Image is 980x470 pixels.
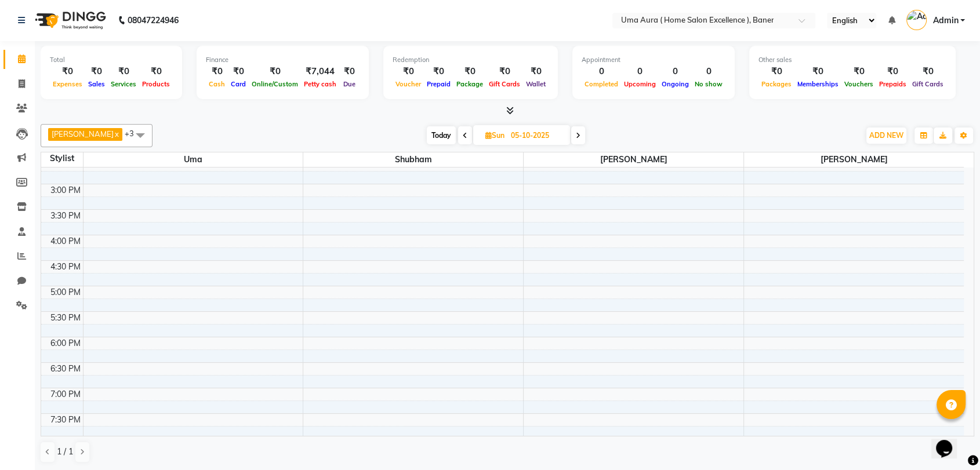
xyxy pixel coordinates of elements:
div: ₹0 [249,65,301,78]
div: ₹0 [108,65,139,78]
span: Sun [482,131,507,140]
span: Completed [582,80,621,88]
div: Stylist [41,152,83,165]
div: 0 [582,65,621,78]
div: Finance [206,55,360,65]
div: Other sales [758,55,946,65]
div: ₹0 [909,65,946,78]
div: ₹0 [424,65,453,78]
div: 0 [621,65,659,78]
span: Wallet [523,80,549,88]
iframe: chat widget [931,424,968,458]
div: ₹0 [339,65,360,78]
div: 5:00 PM [48,286,83,298]
span: Today [427,126,456,144]
span: Uma [84,152,303,167]
span: [PERSON_NAME] [52,129,114,139]
span: Due [340,80,358,88]
div: ₹0 [794,65,841,78]
span: Products [139,80,173,88]
div: ₹0 [486,65,523,78]
span: Services [108,80,139,88]
div: Total [50,55,173,65]
span: [PERSON_NAME] [744,152,964,167]
span: 1 / 1 [57,446,73,458]
span: Card [228,80,249,88]
div: ₹0 [228,65,249,78]
span: Admin [932,14,958,27]
span: Sales [85,80,108,88]
div: ₹0 [206,65,228,78]
span: Vouchers [841,80,876,88]
div: 6:30 PM [48,363,83,375]
a: x [114,129,119,139]
span: Ongoing [659,80,692,88]
span: Gift Cards [486,80,523,88]
div: ₹7,044 [301,65,339,78]
span: Online/Custom [249,80,301,88]
span: No show [692,80,725,88]
div: ₹0 [453,65,486,78]
span: Packages [758,80,794,88]
div: ₹0 [758,65,794,78]
span: Memberships [794,80,841,88]
div: ₹0 [841,65,876,78]
span: Petty cash [301,80,339,88]
div: ₹0 [523,65,549,78]
div: Redemption [393,55,549,65]
img: Admin [906,10,927,30]
span: [PERSON_NAME] [524,152,743,167]
div: 4:30 PM [48,261,83,273]
div: ₹0 [139,65,173,78]
div: 6:00 PM [48,337,83,349]
span: Upcoming [621,80,659,88]
span: Voucher [393,80,424,88]
span: Package [453,80,486,88]
button: ADD NEW [866,127,906,144]
div: ₹0 [876,65,909,78]
span: +3 [125,129,143,138]
img: logo [30,4,109,37]
span: Expenses [50,80,85,88]
span: Shubham [303,152,523,167]
div: 0 [659,65,692,78]
b: 08047224946 [128,4,179,37]
span: Gift Cards [909,80,946,88]
span: Prepaids [876,80,909,88]
span: Prepaid [424,80,453,88]
div: 7:30 PM [48,414,83,426]
div: 5:30 PM [48,312,83,324]
div: Appointment [582,55,725,65]
span: ADD NEW [869,131,903,140]
span: Cash [206,80,228,88]
div: ₹0 [50,65,85,78]
div: 0 [692,65,725,78]
div: 7:00 PM [48,388,83,400]
div: 3:30 PM [48,210,83,222]
div: ₹0 [393,65,424,78]
input: 2025-10-05 [507,127,565,144]
div: ₹0 [85,65,108,78]
div: 4:00 PM [48,235,83,247]
div: 3:00 PM [48,184,83,196]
